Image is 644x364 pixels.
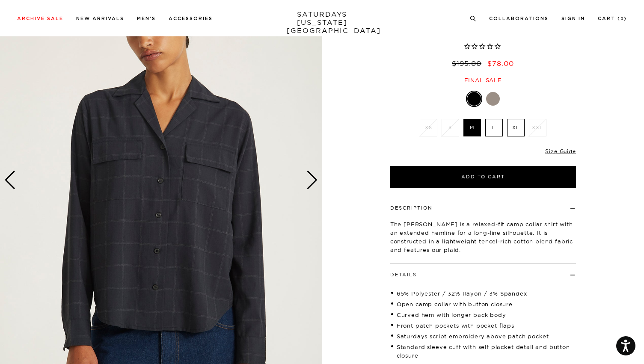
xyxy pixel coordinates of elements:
a: SATURDAYS[US_STATE][GEOGRAPHIC_DATA] [287,10,357,35]
a: Size Guide [545,148,576,154]
del: $195.00 [452,59,485,68]
a: New Arrivals [76,16,124,21]
li: Standard sleeve cuff with self placket detail and button closure [390,343,576,360]
a: Sign In [561,16,585,21]
label: M [463,119,481,136]
button: Description [390,206,433,210]
li: Front patch pockets with pocket flaps [390,321,576,330]
div: Final sale [389,77,577,84]
li: Curved hem with longer back body [390,311,576,319]
div: Previous slide [4,171,16,189]
button: Details [390,272,417,277]
span: Rated 0.0 out of 5 stars 0 reviews [389,42,577,51]
button: Add to Cart [390,166,576,188]
div: Next slide [306,171,318,189]
li: 65% Polyester / 32% Rayon / 3% Spandex [390,289,576,298]
p: The [PERSON_NAME] is a relaxed-fit camp collar shirt with an extended hemline for a long-line sil... [390,220,576,254]
span: $78.00 [487,59,514,68]
a: Collaborations [489,16,549,21]
a: Archive Sale [17,16,63,21]
a: Men's [137,16,156,21]
label: L [485,119,503,136]
small: 0 [620,17,624,21]
a: Cart (0) [598,16,627,21]
a: Accessories [169,16,213,21]
li: Saturdays script embroidery above patch pocket [390,332,576,340]
label: XL [507,119,525,136]
li: Open camp collar with button closure [390,300,576,308]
